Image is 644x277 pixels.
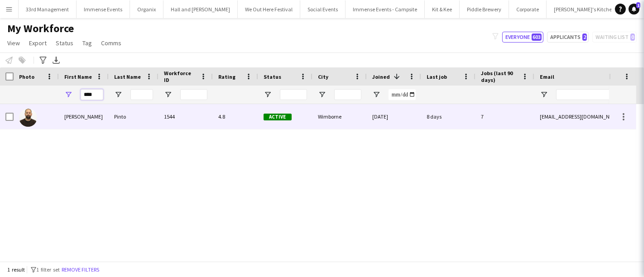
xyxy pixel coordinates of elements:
span: 2 [582,33,587,41]
input: Joined Filter Input [389,89,416,100]
span: 1 filter set [36,266,60,273]
input: Status Filter Input [280,89,307,100]
span: Email [540,73,554,80]
button: Open Filter Menu [164,91,172,99]
button: Piddle Brewery [460,0,509,18]
button: Immense Events - Campsite [346,0,425,18]
div: 8 days [421,104,476,129]
button: Open Filter Menu [114,91,122,99]
button: We Out Here Festival [238,0,300,18]
span: Status [264,73,281,80]
div: [PERSON_NAME] [59,104,109,129]
span: 1 [636,2,640,8]
span: Workforce ID [164,70,197,83]
span: City [318,73,328,80]
span: Last Name [114,73,141,80]
button: Open Filter Menu [264,91,272,99]
span: Tag [82,39,92,47]
button: Corporate [509,0,547,18]
span: Last job [427,73,447,80]
a: Comms [97,37,125,49]
button: Applicants2 [547,32,589,43]
button: Organix [130,0,163,18]
div: 7 [476,104,534,129]
input: City Filter Input [334,89,361,100]
button: Open Filter Menu [372,91,380,99]
a: 1 [629,4,639,14]
button: 33rd Management [19,0,77,18]
div: 4.8 [213,104,258,129]
a: Tag [79,37,96,49]
button: Everyone603 [502,32,543,43]
a: Export [25,37,50,49]
input: First Name Filter Input [81,89,103,100]
button: Open Filter Menu [318,91,326,99]
span: Active [264,114,292,120]
div: 1544 [159,104,213,129]
div: Pinto [109,104,159,129]
button: Immense Events [77,0,130,18]
a: View [4,37,24,49]
span: My Workforce [7,22,74,35]
span: Status [56,39,73,47]
span: Joined [372,73,390,80]
button: [PERSON_NAME]'s Kitchen [547,0,623,18]
span: Rating [218,73,235,80]
span: Photo [19,73,34,80]
span: View [7,39,20,47]
app-action-btn: Advanced filters [38,55,48,66]
a: Status [52,37,77,49]
div: Wimborne [312,104,367,129]
button: Hall and [PERSON_NAME] [163,0,238,18]
img: Zackary Pinto [19,109,37,127]
div: [DATE] [367,104,421,129]
input: Last Name Filter Input [130,89,153,100]
app-action-btn: Export XLSX [51,55,62,66]
button: Open Filter Menu [540,91,548,99]
input: Workforce ID Filter Input [180,89,207,100]
span: Export [29,39,47,47]
button: Social Events [300,0,346,18]
button: Open Filter Menu [64,91,72,99]
button: Kit & Kee [425,0,460,18]
span: Comms [101,39,121,47]
span: Jobs (last 90 days) [481,70,518,83]
span: 603 [532,33,542,41]
button: Remove filters [60,265,101,275]
span: First Name [64,73,92,80]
